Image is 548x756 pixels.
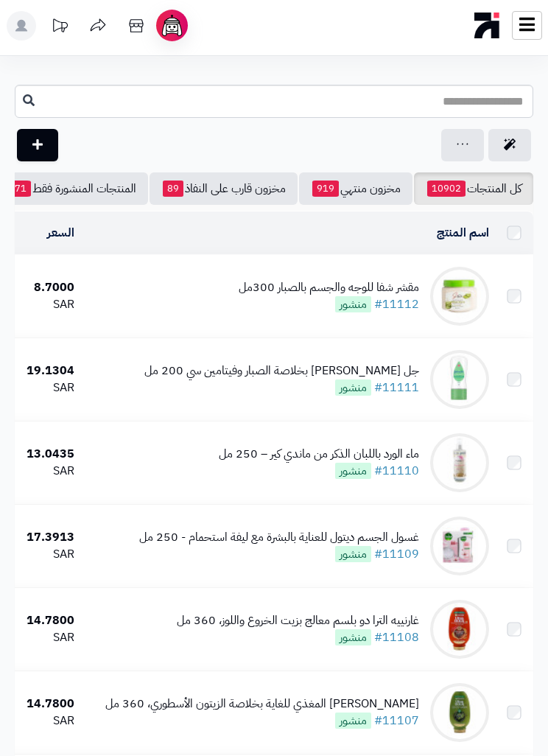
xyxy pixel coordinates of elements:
span: منشور [335,379,371,396]
div: 14.7800 [20,696,74,713]
div: SAR [20,463,74,480]
div: SAR [20,379,74,396]
img: غسول الجسم ديتول للعناية بالبشرة مع ليفة استحمام - 250 مل [430,517,489,575]
div: SAR [20,713,74,729]
div: 14.7800 [20,612,74,629]
span: منشور [335,463,371,479]
img: جل زيت جونسون بخلاصة الصبار وفيتامين سي 200 مل [430,350,489,409]
span: منشور [335,546,371,562]
span: منشور [335,629,371,645]
a: مخزون قارب على النفاذ89 [150,172,298,205]
img: مقشر شفا للوجه والجسم بالصبار 300مل [430,267,489,326]
a: #11108 [374,629,419,646]
a: السعر [47,224,74,242]
div: SAR [20,629,74,646]
a: #11111 [374,379,419,396]
div: 19.1304 [20,363,74,379]
img: logo-mobile.png [474,9,500,42]
img: بلسم غارنييه المغذي للغاية بخلاصة الزيتون الأسطوري، 360 مل [430,683,489,742]
div: 17.3913 [20,529,74,546]
div: [PERSON_NAME] المغذي للغاية بخلاصة الزيتون الأسطوري، 360 مل [105,696,419,713]
a: مخزون منتهي919 [299,172,412,205]
img: ai-face.png [159,13,185,38]
a: #11107 [374,712,419,729]
div: مقشر شفا للوجه والجسم بالصبار 300مل [239,279,419,296]
div: 8.7000 [20,279,74,296]
div: 13.0435 [20,446,74,463]
div: ماء الورد باللبان الذكر من ماندي كير – 250 مل [219,446,419,463]
a: #11110 [374,462,419,480]
div: SAR [20,296,74,313]
div: غارنييه الترا دو بلسم معالج بزيت الخروع واللوز، 360 مل [177,612,419,629]
a: #11109 [374,545,419,563]
a: كل المنتجات10902 [414,172,533,205]
a: #11112 [374,295,419,313]
span: منشور [335,296,371,312]
div: جل [PERSON_NAME] بخلاصة الصبار وفيتامين سي 200 مل [144,363,419,379]
a: تحديثات المنصة [41,11,78,44]
img: ماء الورد باللبان الذكر من ماندي كير – 250 مل [430,433,489,492]
div: SAR [20,546,74,563]
img: غارنييه الترا دو بلسم معالج بزيت الخروع واللوز، 360 مل [430,600,489,659]
span: 10902 [427,181,466,197]
div: غسول الجسم ديتول للعناية بالبشرة مع ليفة استحمام - 250 مل [139,529,419,546]
a: اسم المنتج [437,224,489,242]
span: منشور [335,713,371,729]
span: 919 [312,181,339,197]
span: 89 [163,181,183,197]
